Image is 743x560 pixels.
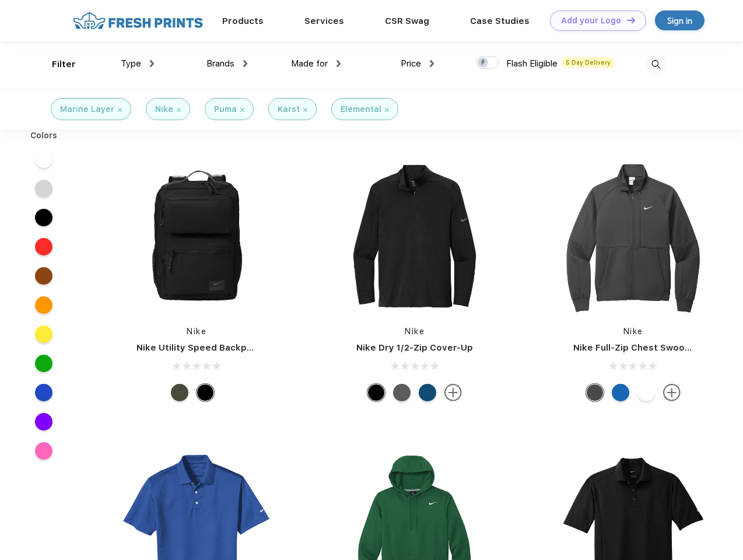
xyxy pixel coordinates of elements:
[419,384,436,401] div: Gym Blue
[405,327,425,336] a: Nike
[637,384,655,401] div: White
[187,327,206,336] a: Nike
[385,16,429,26] a: CSR Swag
[356,342,473,353] a: Nike Dry 1/2-Zip Cover-Up
[136,342,262,353] a: Nike Utility Speed Backpack
[444,384,462,401] img: more.svg
[206,58,234,69] span: Brands
[401,58,421,69] span: Price
[337,60,341,67] img: dropdown.png
[119,159,274,314] img: func=resize&h=266
[22,129,66,142] div: Colors
[663,384,681,401] img: more.svg
[69,10,206,31] img: fo%20logo%202.webp
[341,103,381,116] div: Elemental
[171,384,188,401] div: Cargo Khaki
[177,108,181,112] img: filter_cancel.svg
[214,103,237,116] div: Puma
[627,17,635,23] img: DT
[60,103,114,116] div: Marine Layer
[304,16,344,26] a: Services
[561,16,621,26] div: Add your Logo
[243,60,247,67] img: dropdown.png
[303,108,307,112] img: filter_cancel.svg
[612,384,629,401] div: Royal
[121,58,141,69] span: Type
[291,58,328,69] span: Made for
[646,55,665,74] img: desktop_search.svg
[562,57,614,68] span: 5 Day Delivery
[655,10,705,30] a: Sign in
[667,14,692,27] div: Sign in
[52,58,76,71] div: Filter
[430,60,434,67] img: dropdown.png
[393,384,411,401] div: Black Heather
[367,384,385,401] div: Black
[586,384,604,401] div: Anthracite
[573,342,728,353] a: Nike Full-Zip Chest Swoosh Jacket
[197,384,214,401] div: Black
[155,103,173,116] div: Nike
[118,108,122,112] img: filter_cancel.svg
[556,159,711,314] img: func=resize&h=266
[506,58,558,69] span: Flash Eligible
[337,159,492,314] img: func=resize&h=266
[623,327,643,336] a: Nike
[240,108,244,112] img: filter_cancel.svg
[278,103,300,116] div: Karst
[385,108,389,112] img: filter_cancel.svg
[222,16,264,26] a: Products
[150,60,154,67] img: dropdown.png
